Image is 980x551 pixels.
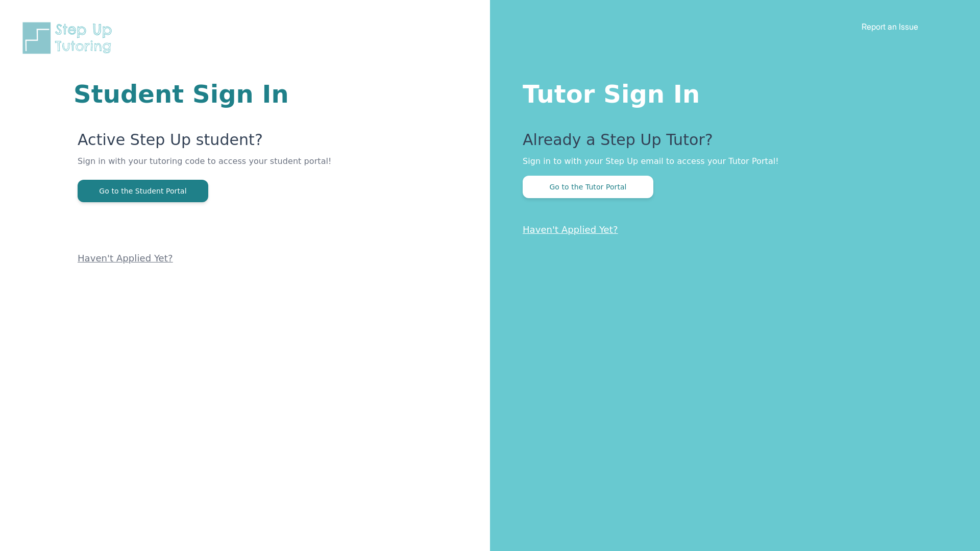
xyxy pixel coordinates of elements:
h1: Tutor Sign In [523,78,939,106]
a: Report an Issue [862,21,918,32]
button: Go to the Tutor Portal [523,176,653,198]
h1: Student Sign In [73,82,367,106]
button: Go to the Student Portal [78,180,208,202]
img: Step Up Tutoring horizontal logo [20,20,118,56]
a: Go to the Student Portal [78,186,208,196]
p: Already a Step Up Tutor? [523,131,939,155]
p: Sign in to with your Step Up email to access your Tutor Portal! [523,155,939,167]
p: Sign in with your tutoring code to access your student portal! [78,155,367,180]
a: Go to the Tutor Portal [523,182,653,191]
a: Haven't Applied Yet? [523,224,618,235]
p: Active Step Up student? [78,131,367,155]
a: Haven't Applied Yet? [78,253,173,263]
